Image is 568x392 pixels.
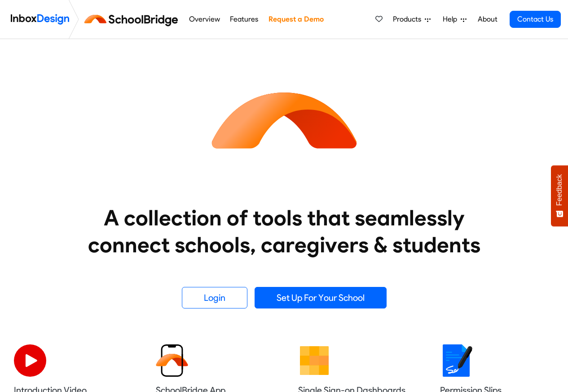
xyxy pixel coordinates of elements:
a: Request a Demo [266,10,326,28]
button: Feedback - Show survey [551,165,568,226]
a: Set Up For Your School [255,287,387,308]
img: 2022_01_13_icon_sb_app.svg [156,344,188,377]
img: icon_schoolbridge.svg [203,39,365,201]
img: schoolbridge logo [83,9,184,30]
img: 2022_01_18_icon_signature.svg [440,344,472,377]
a: About [475,10,500,28]
span: Feedback [555,174,564,206]
a: Login [182,287,247,308]
a: Features [228,10,261,28]
heading: A collection of tools that seamlessly connect schools, caregivers & students [71,204,498,258]
a: Contact Us [510,11,561,28]
a: Help [439,10,470,28]
a: Products [389,10,434,28]
img: 2022_01_13_icon_grid.svg [298,344,330,377]
span: Help [443,14,461,25]
img: 2022_07_11_icon_video_playback.svg [14,344,46,377]
span: Products [393,14,425,25]
a: Overview [186,10,222,28]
